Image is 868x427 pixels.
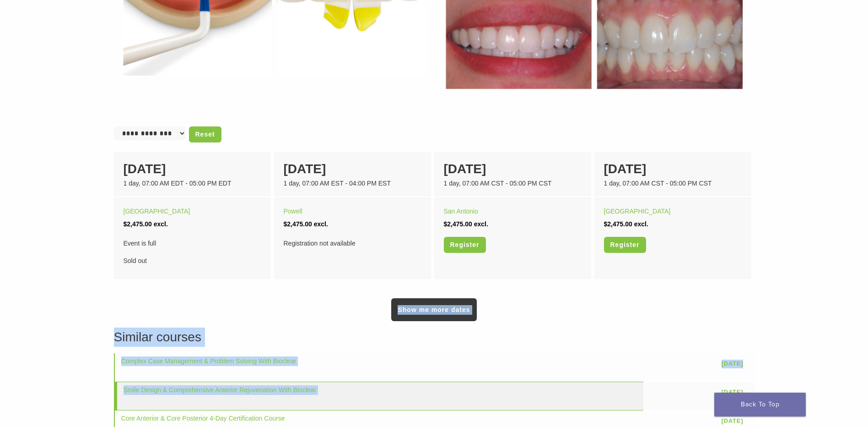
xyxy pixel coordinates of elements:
[604,220,632,228] span: $2,475.00
[444,179,582,188] div: 1 day, 07:00 AM CST - 05:00 PM CST
[604,237,646,253] a: Register
[124,386,317,394] a: Smile Design & Comprehensive Anterior Rejuvenation With Bioclear
[444,237,486,253] a: Register
[124,237,261,267] div: Sold out
[114,328,755,347] h3: Similar courses
[604,159,742,179] div: [DATE]
[284,208,302,215] a: Powell
[121,357,297,365] a: Complex Case Management & Problem Solving With Bioclear
[444,220,472,228] span: $2,475.00
[314,220,328,228] span: excl.
[717,385,748,400] a: [DATE]
[604,208,671,215] a: [GEOGRAPHIC_DATA]
[444,159,582,179] div: [DATE]
[391,298,476,321] a: Show me more dates
[714,393,806,416] a: Back To Top
[189,126,221,142] a: Reset
[124,220,152,228] span: $2,475.00
[124,179,261,188] div: 1 day, 07:00 AM EDT - 05:00 PM EDT
[474,220,488,228] span: excl.
[154,220,168,228] span: excl.
[124,237,261,250] span: Event is full
[604,179,742,188] div: 1 day, 07:00 AM CST - 05:00 PM CST
[444,208,479,215] a: San Antonio
[634,220,648,228] span: excl.
[284,237,421,250] div: Registration not available
[121,415,285,422] a: Core Anterior & Core Posterior 4-Day Certification Course
[124,159,261,179] div: [DATE]
[284,159,421,179] div: [DATE]
[284,179,421,188] div: 1 day, 07:00 AM EST - 04:00 PM EST
[284,220,312,228] span: $2,475.00
[717,356,748,371] a: [DATE]
[124,208,190,215] a: [GEOGRAPHIC_DATA]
